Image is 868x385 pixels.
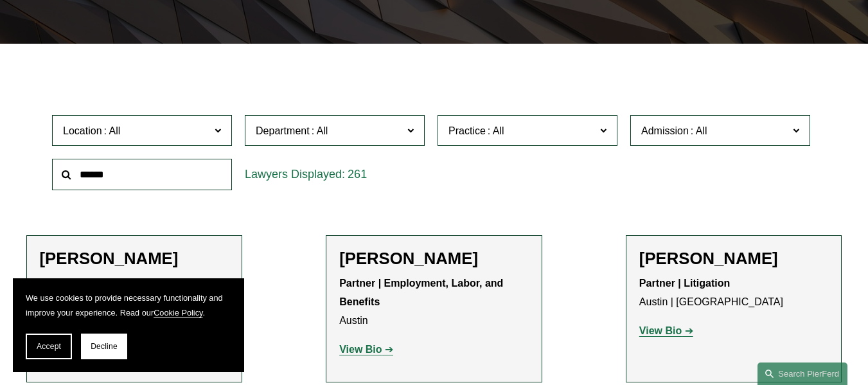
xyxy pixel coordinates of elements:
[641,125,689,136] span: Admission
[757,363,847,385] a: Search this site
[154,308,202,318] a: Cookie Policy
[91,342,118,351] span: Decline
[639,325,693,336] a: View Bio
[639,274,829,312] p: Austin | [GEOGRAPHIC_DATA]
[63,125,102,136] span: Location
[13,278,244,372] section: Cookie banner
[639,278,730,289] strong: Partner | Litigation
[339,278,506,307] strong: Partner | Employment, Labor, and Benefits
[339,249,529,269] h2: [PERSON_NAME]
[348,168,367,181] span: 261
[339,274,529,330] p: Austin
[26,334,72,359] button: Accept
[256,125,310,136] span: Department
[339,344,382,355] strong: View Bio
[40,249,229,269] h2: [PERSON_NAME]
[37,342,61,351] span: Accept
[448,125,486,136] span: Practice
[26,291,231,321] p: We use cookies to provide necessary functionality and improve your experience. Read our .
[40,274,229,312] p: [GEOGRAPHIC_DATA]
[639,249,829,269] h2: [PERSON_NAME]
[339,344,393,355] a: View Bio
[81,334,127,359] button: Decline
[639,325,682,336] strong: View Bio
